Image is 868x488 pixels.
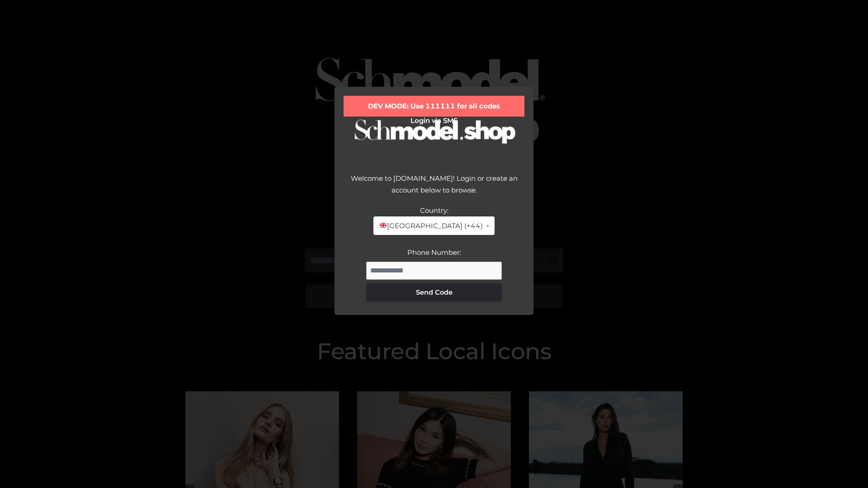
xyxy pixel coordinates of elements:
[379,220,482,232] span: [GEOGRAPHIC_DATA] (+44)
[407,248,461,257] label: Phone Number:
[380,222,387,229] img: 🇬🇧
[344,173,524,205] div: Welcome to [DOMAIN_NAME]! Login or create an account below to browse.
[366,283,502,301] button: Send Code
[344,96,524,117] div: DEV MODE: Use 111111 for all codes
[420,206,448,215] label: Country:
[344,117,524,125] h2: Login via SMS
